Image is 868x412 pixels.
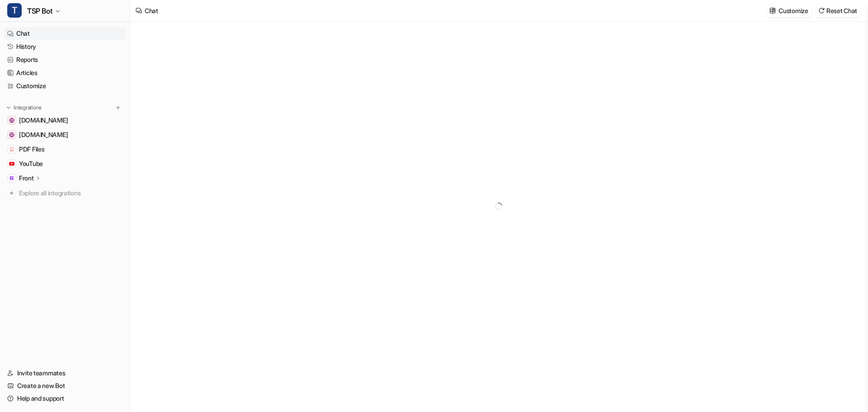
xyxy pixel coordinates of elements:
[4,66,126,79] a: Articles
[27,5,52,17] span: TSP Bot
[9,147,14,152] img: PDF Files
[818,7,825,14] img: reset
[9,175,14,181] img: Front
[14,104,42,111] p: Integrations
[7,3,22,18] span: T
[4,392,126,405] a: Help and support
[5,104,12,111] img: expand menu
[19,159,43,168] span: YouTube
[4,128,126,141] a: www.twostrokeperformance.com.au[DOMAIN_NAME]
[769,7,776,14] img: customize
[4,40,126,53] a: History
[816,4,861,17] button: Reset Chat
[145,6,158,15] div: Chat
[19,130,68,139] span: [DOMAIN_NAME]
[115,104,121,111] img: menu_add.svg
[9,132,14,137] img: www.twostrokeperformance.com.au
[4,157,126,170] a: YouTubeYouTube
[4,53,126,66] a: Reports
[4,367,126,379] a: Invite teammates
[4,143,126,156] a: PDF FilesPDF Files
[4,114,126,127] a: www.tsp-erm.com[DOMAIN_NAME]
[4,103,44,112] button: Integrations
[4,27,126,40] a: Chat
[7,189,16,198] img: explore all integrations
[767,4,811,17] button: Customize
[4,80,126,92] a: Customize
[9,118,14,123] img: www.tsp-erm.com
[19,186,123,200] span: Explore all integrations
[19,174,34,183] p: Front
[19,145,44,154] span: PDF Files
[4,379,126,392] a: Create a new Bot
[9,161,14,166] img: YouTube
[4,187,126,199] a: Explore all integrations
[19,116,68,125] span: [DOMAIN_NAME]
[778,6,808,15] p: Customize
